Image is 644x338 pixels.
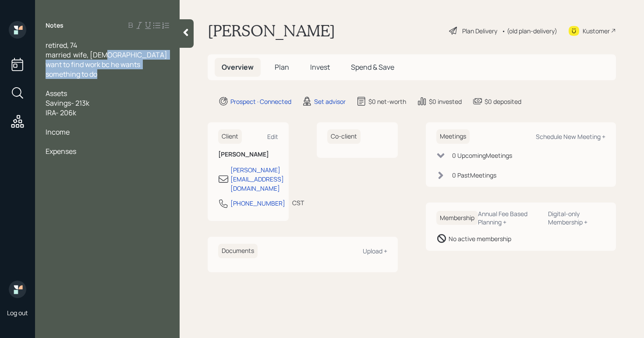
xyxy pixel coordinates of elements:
div: Digital-only Membership + [548,210,605,226]
div: Annual Fee Based Planning + [478,210,541,226]
span: Assets Savings- 213k IRA- 206k [46,89,89,117]
div: 0 Past Meeting s [452,171,496,180]
div: $0 deposited [485,97,521,106]
div: Set advisor [314,97,346,106]
span: Income [46,127,70,137]
div: Prospect · Connected [230,97,291,106]
h1: [PERSON_NAME] [208,21,335,40]
span: Expenses [46,146,76,156]
label: Notes [46,21,64,30]
span: Invest [310,62,330,72]
div: [PERSON_NAME][EMAIL_ADDRESS][DOMAIN_NAME] [230,165,284,193]
div: CST [292,198,304,207]
h6: Membership [436,211,478,225]
div: Edit [267,132,278,141]
div: $0 net-worth [368,97,406,106]
div: $0 invested [429,97,462,106]
div: 0 Upcoming Meeting s [452,151,512,160]
div: No active membership [449,234,511,243]
span: Spend & Save [351,62,394,72]
span: retired, 74 [46,40,77,50]
div: Upload + [363,247,387,255]
div: Schedule New Meeting + [536,132,605,141]
div: Log out [7,309,28,317]
h6: Meetings [436,129,470,144]
img: retirable_logo.png [9,281,26,298]
h6: Co-client [327,129,361,144]
div: [PHONE_NUMBER] [230,199,285,208]
h6: Client [218,129,242,144]
span: Plan [275,62,289,72]
span: married wife, [DEMOGRAPHIC_DATA] want to find work bc he wants something to do [46,50,169,79]
div: Plan Delivery [462,26,497,36]
div: Kustomer [583,26,610,36]
h6: Documents [218,244,258,258]
h6: [PERSON_NAME] [218,151,278,158]
div: • (old plan-delivery) [502,26,557,36]
span: Overview [222,62,254,72]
